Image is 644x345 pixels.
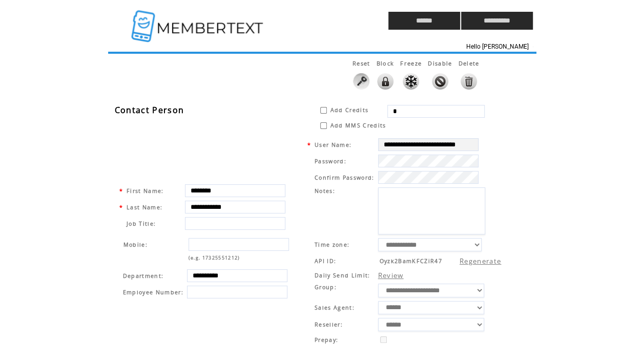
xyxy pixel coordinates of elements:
[376,59,394,67] span: This feature will lock the ability to login to the system. All activity will remain live such as ...
[403,73,419,90] img: This feature will Freeze any activity. No credits, Landing Pages or Mobile Websites will work. Th...
[461,73,477,90] img: This feature will disable any activity and delete all data without a restore option.
[189,254,240,261] span: (e.g. 17325551212)
[315,336,338,343] span: Prepay:
[315,272,370,279] span: Daily Send Limit:
[315,321,343,328] span: Reseller:
[377,73,393,90] img: This feature will lock the ability to login to the system. All activity will remain live such as ...
[378,271,404,280] a: Review
[315,304,355,311] span: Sales Agent:
[353,73,369,90] img: Click to reset this user password
[315,158,346,165] span: Password:
[380,257,442,265] span: Oyzk2BamKFCZiR47
[315,284,337,291] span: Group:
[315,174,375,181] span: Confirm Password:
[315,141,351,148] span: User Name:
[123,272,164,279] span: Department:
[123,289,183,296] span: Employee Number:
[352,59,370,67] span: Reset this user password
[460,256,501,266] a: Regenerate
[428,59,452,67] span: This feature will disable any activity. No credits, Landing Pages or Mobile Websites will work. T...
[315,187,335,195] span: Notes:
[466,43,529,50] span: Hello [PERSON_NAME]
[315,241,349,248] span: Time zone:
[330,122,386,129] span: Add MMS Credits
[315,257,336,265] span: API ID:
[459,59,480,67] span: This feature will disable any activity and delete all data without a restore option.
[127,187,164,195] span: First Name:
[127,204,162,211] span: Last Name:
[330,106,369,114] span: Add Credits
[123,241,148,248] span: Mobile:
[115,104,184,116] span: Contact Person
[400,59,422,67] span: This feature will Freeze any activity. No credits, Landing Pages or Mobile Websites will work. Th...
[432,73,448,90] img: This feature will disable any activity. No credits, Landing Pages or Mobile Websites will work. T...
[127,220,156,227] span: Job Title:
